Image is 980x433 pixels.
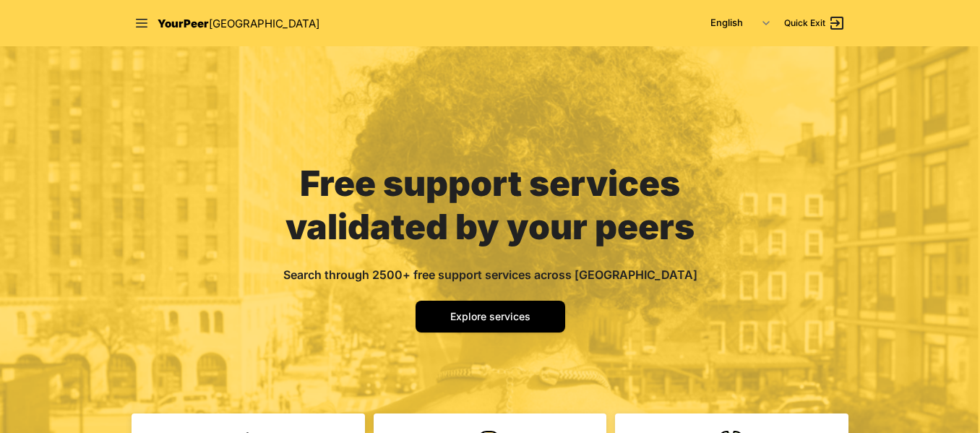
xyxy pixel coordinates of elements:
[209,17,319,30] span: [GEOGRAPHIC_DATA]
[158,14,319,33] a: YourPeer[GEOGRAPHIC_DATA]
[285,162,695,248] span: Free support services validated by your peers
[450,310,530,322] span: Explore services
[416,301,565,333] a: Explore services
[784,17,825,29] span: Quick Exit
[784,14,846,32] a: Quick Exit
[158,17,209,30] span: YourPeer
[283,267,697,282] span: Search through 2500+ free support services across [GEOGRAPHIC_DATA]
